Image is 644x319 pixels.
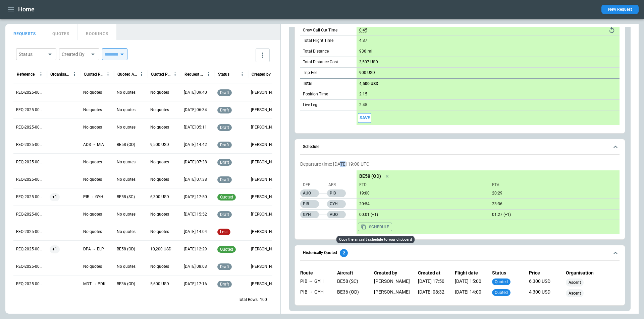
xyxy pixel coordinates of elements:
p: No quotes [117,177,136,182]
p: George O'Bryan [251,159,279,165]
p: Trip Fee [303,70,317,76]
p: 4:37 [359,38,367,43]
span: draft [219,264,230,269]
p: No quotes [83,212,102,217]
p: No quotes [117,229,136,235]
p: 08/31/2025 [357,191,487,196]
p: 3,507 USD [359,60,378,65]
button: Created by column menu [271,70,280,79]
p: Aircraft [337,270,366,276]
p: No quotes [117,125,136,130]
button: REQUESTS [5,24,44,40]
div: Reference [17,72,35,77]
p: ETA [489,182,617,188]
button: Status column menu [238,70,247,79]
div: scrollable content [357,170,620,234]
p: Allen Maki [251,194,279,200]
div: [DATE] 15:00 [455,278,484,287]
div: PDK → (positioning) → PIB → (live) → GYH → (positioning) → PDK [300,289,329,297]
p: 08/26/2025 14:42 [184,142,207,148]
span: quoted [493,290,509,295]
span: draft [219,143,230,147]
div: Status [218,72,229,77]
p: 09/01/2025 [489,212,620,217]
p: No quotes [150,264,169,269]
p: BE58 (SC) [117,194,135,200]
p: George O'Bryan [251,125,279,130]
button: Organisation column menu [70,70,79,79]
div: Created By [62,51,89,58]
p: DPA → ELP [83,246,104,252]
span: draft [219,90,230,95]
p: 2:15 [359,92,367,97]
p: 08/27/2025 06:34 [184,107,207,113]
p: No quotes [83,107,102,113]
div: ADS → (positioning) → PIB → (live) → GYH → (positioning) → ADS [300,278,329,287]
p: Status [492,270,521,276]
p: No quotes [150,212,169,217]
p: REQ-2025-000261 [16,142,44,148]
p: Crew Call Out Time [303,27,337,33]
div: Copy the aircraft schedule to your clipboard [336,236,415,243]
p: AUO [300,189,319,197]
p: Created at [418,270,447,276]
p: BE58 (OD) [117,246,135,252]
p: REQ-2025-000253 [16,281,44,287]
p: GYH [300,211,319,218]
span: Ascent [566,280,584,285]
p: George O'Bryan [251,90,279,95]
button: more [256,48,270,62]
div: Status [19,51,46,58]
h6: Total [303,81,312,86]
p: Departure time: [DATE] 19:00 UTC [300,161,620,167]
p: AUO [327,211,346,218]
p: 08/31/2025 [357,202,487,207]
span: draft [219,282,230,287]
p: 08/31/2025 [489,202,620,207]
span: quoted [493,280,509,284]
p: BE36 (OD) [117,281,135,287]
div: [DATE] 17:50 [418,278,447,287]
span: +1 [50,241,60,258]
span: lost [219,230,229,234]
p: ETD [359,182,487,188]
p: No quotes [150,229,169,235]
button: Reference column menu [37,70,45,79]
span: Ascent [566,291,584,296]
div: 2 [340,249,348,257]
p: No quotes [150,125,169,130]
p: 08/19/2025 17:16 [184,281,207,287]
p: 08/31/2025 [489,191,620,196]
p: 9,500 USD [150,142,169,148]
p: Total Distance Cost [303,59,338,65]
p: No quotes [117,212,136,217]
p: No quotes [117,107,136,113]
button: QUOTES [44,24,78,40]
div: BE58 (SC) [337,278,366,287]
p: 08/22/2025 17:50 [184,194,207,200]
span: draft [219,125,230,130]
div: BE36 (OD) [337,289,366,297]
p: Live Leg [303,102,317,108]
span: draft [219,108,230,112]
p: No quotes [150,107,169,113]
div: Request Created At (UTC-05:00) [184,72,204,77]
div: Historically Quoted2 [300,265,620,303]
p: Ben Gundermann [251,229,279,235]
p: 0:45 [359,28,367,33]
p: 10,200 USD [150,246,171,252]
p: PIB [300,200,319,208]
p: Total Rows: [238,297,259,303]
p: Flight date [455,270,484,276]
div: Organisation [50,72,70,77]
p: MDT → PDK [83,281,106,287]
p: REQ-2025-000259 [16,177,44,182]
p: Organisation [566,270,620,276]
p: REQ-2025-000257 [16,212,44,217]
div: Quoted Price [151,72,171,77]
p: Allen Maki [251,142,279,148]
span: quoted [219,195,234,200]
h6: Historically Quoted [303,251,337,255]
p: Allen Maki [251,281,279,287]
p: Position Time [303,91,328,97]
